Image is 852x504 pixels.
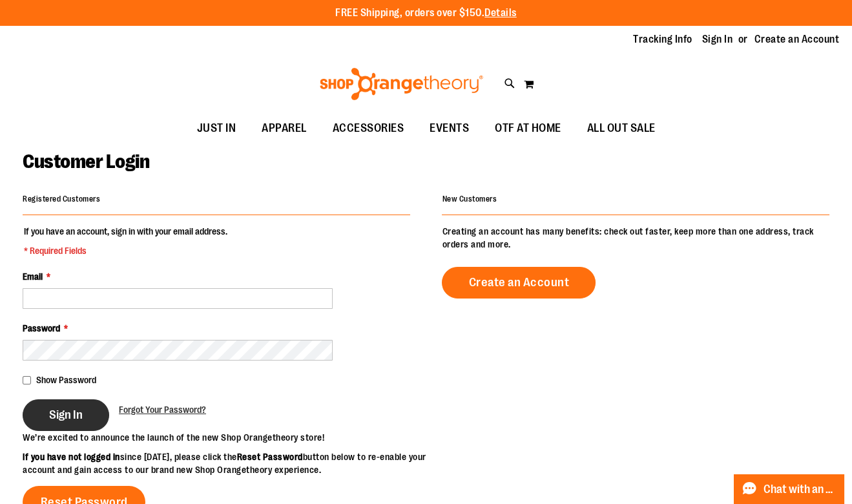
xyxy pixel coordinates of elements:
strong: New Customers [442,194,497,204]
img: Shop Orangetheory [318,68,485,100]
span: Password [23,323,60,333]
span: Create an Account [468,275,569,289]
strong: Registered Customers [23,194,100,204]
a: Tracking Info [633,32,692,47]
strong: Reset Password [237,452,303,462]
span: JUST IN [197,114,236,143]
span: Show Password [36,375,96,385]
p: We’re excited to announce the launch of the new Shop Orangetheory store! [23,431,426,444]
span: * Required Fields [24,244,227,257]
a: Forgot Your Password? [119,403,206,416]
span: EVENTS [430,114,469,143]
span: OTF AT HOME [495,114,561,143]
span: Sign In [49,408,83,422]
a: Sign In [702,32,733,47]
span: ACCESSORIES [333,114,404,143]
span: Forgot Your Password? [119,404,206,415]
span: Chat with an Expert [764,483,836,496]
strong: If you have not logged in [23,452,120,462]
a: Details [484,7,517,19]
button: Chat with an Expert [734,474,845,504]
span: Email [23,271,43,282]
a: Create an Account [754,32,840,47]
p: FREE Shipping, orders over $150. [335,6,517,21]
span: APPAREL [262,114,307,143]
p: Creating an account has many benefits: check out faster, keep more than one address, track orders... [442,225,829,251]
button: Sign In [23,399,109,431]
a: Create an Account [442,267,596,299]
legend: If you have an account, sign in with your email address. [23,225,229,257]
p: since [DATE], please click the button below to re-enable your account and gain access to our bran... [23,450,426,476]
span: ALL OUT SALE [587,114,656,143]
span: Customer Login [23,151,149,173]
